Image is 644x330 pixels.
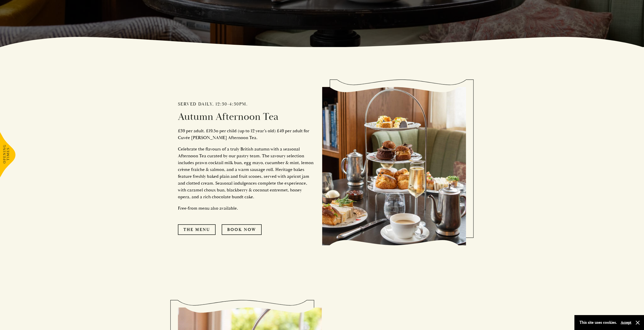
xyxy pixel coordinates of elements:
[178,127,315,141] p: £39 per adult. £19.5o per child (up to 12 year’s old) £49 per adult for Cuvée [PERSON_NAME] After...
[579,319,617,326] p: This site uses cookies.
[178,205,315,212] p: Free-from menu also available.
[621,320,631,325] button: Accept
[178,111,315,123] h2: Autumn Afternoon Tea
[635,320,640,325] button: Close and accept
[178,224,216,235] a: The Menu
[178,101,315,107] h2: Served daily, 12:30-4:30pm.
[178,146,315,200] p: Celebrate the flavours of a truly British autumn with a seasonal Afternoon Tea curated by our pas...
[222,224,262,235] a: Book Now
